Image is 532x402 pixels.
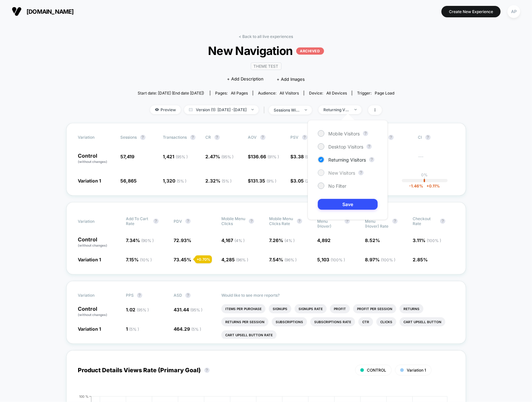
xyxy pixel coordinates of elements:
[328,157,366,163] span: Returning Visitors
[262,105,269,115] span: |
[258,91,299,96] div: Audience:
[297,218,302,224] button: ?
[418,135,454,140] span: CI
[126,326,139,332] span: 1
[269,237,295,243] span: 7.26 %
[221,257,248,262] span: 4,285
[280,91,299,96] span: All Visitors
[78,306,119,317] p: Control
[204,368,210,373] button: ?
[189,108,193,111] img: calendar
[407,368,426,373] span: Variation 1
[353,304,396,313] li: Profit Per Session
[426,184,429,188] span: +
[277,77,305,82] span: + Add Images
[318,199,378,210] button: Save
[184,105,259,114] span: Version (1): [DATE] - [DATE]
[317,257,345,262] span: 5,103
[365,257,395,262] span: 8.97 %
[195,255,212,263] div: + 0.70 %
[274,108,300,113] div: sessions with impression
[330,304,350,313] li: Profit
[174,293,182,298] span: ASD
[272,317,307,326] li: Subscriptions
[367,144,372,149] button: ?
[248,135,257,140] span: AOV
[251,109,254,110] img: end
[206,135,211,140] span: CR
[121,154,135,159] span: 57,419
[392,218,398,224] button: ?
[126,257,152,262] span: 7.15 %
[251,154,279,159] span: 136.66
[269,304,291,313] li: Signups
[369,157,374,162] button: ?
[150,44,381,58] span: New Navigation
[126,293,134,298] span: PPS
[304,91,352,96] span: Device:
[174,257,191,262] span: 73.45 %
[174,307,202,312] span: 431.44
[413,216,437,226] span: Checkout Rate
[236,257,248,262] span: ( 96 % )
[367,368,386,373] span: CONTROL
[190,135,196,140] button: ?
[78,135,114,140] span: Variation
[328,170,355,176] span: New Visitors
[153,218,159,224] button: ?
[268,154,279,159] span: ( 91 % )
[400,317,445,326] li: Cart Upsell Button
[140,257,152,262] span: ( 10 % )
[121,178,137,184] span: 56,865
[285,257,297,262] span: ( 96 % )
[174,326,201,332] span: 464.29
[191,327,201,332] span: ( 5 % )
[222,154,234,159] span: ( 95 % )
[163,154,188,159] span: 1,421
[424,177,425,182] p: |
[126,237,154,243] span: 7.34 %
[423,184,440,188] span: 0.11 %
[326,91,347,96] span: all devices
[328,144,363,149] span: Desktop Visitors
[363,131,368,136] button: ?
[185,293,191,298] button: ?
[176,154,188,159] span: ( 95 % )
[185,218,191,224] button: ?
[291,178,315,184] span: $
[215,91,248,96] div: Pages:
[358,170,364,175] button: ?
[413,237,441,243] span: 3.11 %
[78,160,108,164] span: (without changes)
[174,237,191,243] span: 72.93 %
[140,135,146,140] button: ?
[376,317,396,326] li: Clicks
[418,155,454,164] span: ---
[227,76,264,82] span: + Add Description
[78,214,114,229] span: Variation
[310,317,355,326] li: Subscriptions Rate
[206,178,232,184] span: 2.32 %
[441,6,501,17] button: Create New Experience
[323,107,350,112] div: Returning Visitors
[413,257,428,262] span: 2.85 %
[26,8,74,15] span: [DOMAIN_NAME]
[425,135,431,140] button: ?
[248,154,279,159] span: $
[79,394,89,398] tspan: 100 %
[163,178,187,184] span: 1,320
[294,178,315,184] span: 3.05
[221,304,266,313] li: Items Per Purchase
[296,47,324,55] p: ARCHIVED
[358,317,373,326] li: Ctr
[409,184,423,188] span: -1.46 %
[221,237,245,243] span: 4,167
[381,257,395,262] span: ( 100 % )
[317,237,331,243] span: 4,892
[421,172,428,177] p: 0%
[215,135,220,140] button: ?
[234,238,245,243] span: ( 4 % )
[221,317,268,326] li: Returns Per Session
[440,218,445,224] button: ?
[174,219,182,224] span: PDV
